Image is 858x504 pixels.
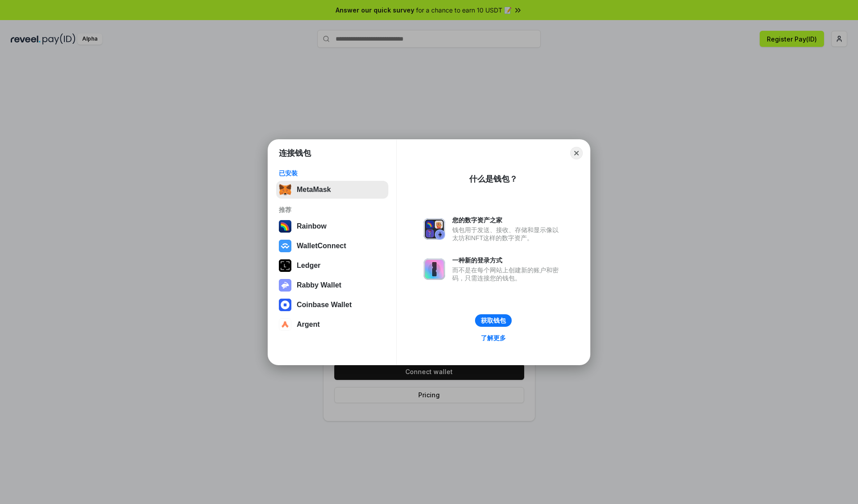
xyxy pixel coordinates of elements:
[279,259,291,272] img: svg+xml,%3Csvg%20xmlns%3D%22http%3A%2F%2Fwww.w3.org%2F2000%2Fsvg%22%20width%3D%2228%22%20height%3...
[469,174,517,184] div: 什么是钱包？
[452,226,563,242] div: 钱包用于发送、接收、存储和显示像以太坊和NFT这样的数字资产。
[297,186,331,194] div: MetaMask
[424,218,445,240] img: svg+xml,%3Csvg%20xmlns%3D%22http%3A%2F%2Fwww.w3.org%2F2000%2Fsvg%22%20fill%3D%22none%22%20viewBox...
[452,266,563,282] div: 而不是在每个网站上创建新的账户和密码，只需连接您的钱包。
[276,296,388,314] button: Coinbase Wallet
[276,181,388,199] button: MetaMask
[297,262,320,270] div: Ledger
[481,334,506,342] div: 了解更多
[452,216,563,224] div: 您的数字资产之家
[475,314,512,327] button: 获取钱包
[452,256,563,264] div: 一种新的登录方式
[279,148,311,158] h1: 连接钱包
[297,301,352,309] div: Coinbase Wallet
[279,183,291,196] img: svg+xml,%3Csvg%20fill%3D%22none%22%20height%3D%2233%22%20viewBox%3D%220%200%2035%2033%22%20width%...
[297,222,327,230] div: Rainbow
[279,299,291,311] img: svg+xml,%3Csvg%20width%3D%2228%22%20height%3D%2228%22%20viewBox%3D%220%200%2028%2028%22%20fill%3D...
[276,217,388,235] button: Rainbow
[279,206,386,214] div: 推荐
[279,220,291,233] img: svg+xml,%3Csvg%20width%3D%22120%22%20height%3D%22120%22%20viewBox%3D%220%200%20120%20120%22%20fil...
[475,332,511,344] a: 了解更多
[276,257,388,275] button: Ledger
[276,237,388,255] button: WalletConnect
[297,281,341,289] div: Rabby Wallet
[279,279,291,292] img: svg+xml,%3Csvg%20xmlns%3D%22http%3A%2F%2Fwww.w3.org%2F2000%2Fsvg%22%20fill%3D%22none%22%20viewBox...
[279,318,291,331] img: svg+xml,%3Csvg%20width%3D%2228%22%20height%3D%2228%22%20viewBox%3D%220%200%2028%2028%22%20fill%3D...
[424,258,445,280] img: svg+xml,%3Csvg%20xmlns%3D%22http%3A%2F%2Fwww.w3.org%2F2000%2Fsvg%22%20fill%3D%22none%22%20viewBox...
[279,169,386,177] div: 已安装
[570,147,583,159] button: Close
[276,276,388,294] button: Rabby Wallet
[297,321,320,329] div: Argent
[279,240,291,252] img: svg+xml,%3Csvg%20width%3D%2228%22%20height%3D%2228%22%20viewBox%3D%220%200%2028%2028%22%20fill%3D...
[297,242,346,250] div: WalletConnect
[481,317,506,325] div: 获取钱包
[276,316,388,333] button: Argent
